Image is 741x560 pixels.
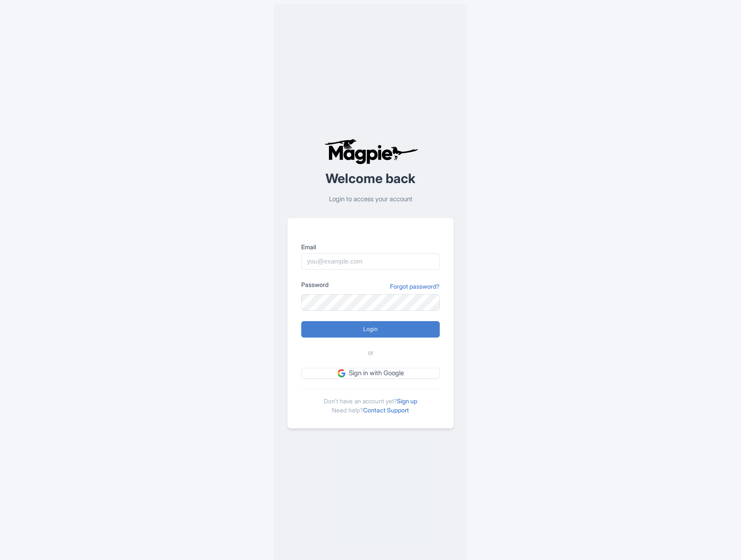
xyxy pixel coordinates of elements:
[397,397,417,405] a: Sign up
[301,253,440,270] input: you@example.com
[301,389,440,415] div: Don't have an account yet? Need help?
[390,282,440,291] a: Forgot password?
[287,171,454,186] h2: Welcome back
[301,321,440,338] input: Login
[322,138,419,164] img: logo-ab69f6fb50320c5b225c76a69d11143b.png
[368,348,374,358] span: or
[363,406,409,414] a: Contact Support
[338,369,345,377] img: google.svg
[301,368,440,379] a: Sign in with Google
[301,280,329,289] label: Password
[301,242,440,251] label: Email
[287,194,454,204] p: Login to access your account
